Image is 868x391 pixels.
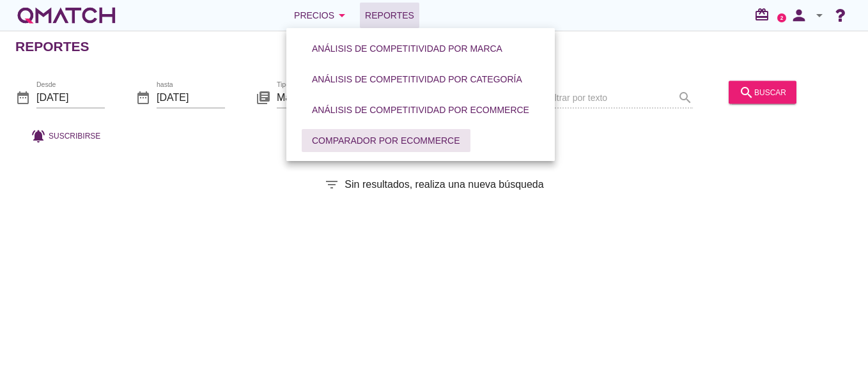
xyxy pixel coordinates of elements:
[729,80,796,103] button: buscar
[312,103,529,117] div: Análisis de competitividad por eCommerce
[786,6,812,24] i: person
[777,13,786,22] a: 2
[15,89,31,105] i: date_range
[297,125,476,156] a: Comparador por eCommerce
[780,15,784,20] text: 2
[302,98,539,121] button: Análisis de competitividad por eCommerce
[739,84,754,100] i: search
[49,130,100,141] span: Suscribirse
[334,8,350,23] i: arrow_drop_down
[157,87,225,107] input: hasta
[302,37,513,60] button: Análisis de competitividad por marca
[20,124,111,147] button: Suscribirse
[302,68,532,91] button: Análisis de competitividad por categoría
[256,89,271,105] i: library_books
[297,95,545,125] a: Análisis de competitividad por eCommerce
[15,36,89,57] h2: Reportes
[360,3,419,28] a: Reportes
[754,7,775,22] i: redeem
[15,3,118,28] a: white-qmatch-logo
[284,3,360,28] button: Precios
[277,87,378,107] input: Tipo de reporte*
[297,64,538,95] a: Análisis de competitividad por categoría
[365,8,414,23] span: Reportes
[302,129,470,152] button: Comparador por eCommerce
[812,8,827,23] i: arrow_drop_down
[312,134,460,148] div: Comparador por eCommerce
[312,73,522,86] div: Análisis de competitividad por categoría
[739,84,786,100] div: buscar
[294,8,350,23] div: Precios
[136,89,151,105] i: date_range
[36,87,105,107] input: Desde
[297,33,518,64] a: Análisis de competitividad por marca
[312,42,502,56] div: Análisis de competitividad por marca
[324,177,339,192] i: filter_list
[31,128,49,143] i: notifications_active
[345,177,543,192] span: Sin resultados, realiza una nueva búsqueda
